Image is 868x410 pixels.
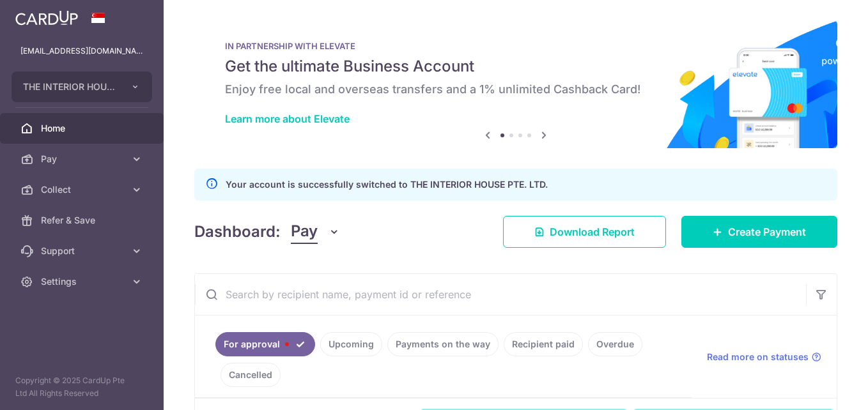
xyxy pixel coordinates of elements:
[226,177,548,192] p: Your account is successfully switched to THE INTERIOR HOUSE PTE. LTD.
[291,220,318,244] span: Pay
[41,245,125,257] span: Support
[41,275,125,288] span: Settings
[707,351,809,363] span: Read more on statuses
[550,224,635,239] span: Download Report
[588,332,642,356] a: Overdue
[503,216,666,248] a: Download Report
[41,183,125,196] span: Collect
[215,332,315,356] a: For approval
[225,56,807,77] h5: Get the ultimate Business Account
[15,10,78,26] img: CardUp
[225,112,350,125] a: Learn more about Elevate
[320,332,382,356] a: Upcoming
[194,20,837,148] img: Renovation banner
[195,274,806,315] input: Search by recipient name, payment id or reference
[23,80,118,93] span: THE INTERIOR HOUSE PTE. LTD.
[786,372,855,404] iframe: Opens a widget where you can find more information
[707,351,821,363] a: Read more on statuses
[12,72,152,102] button: THE INTERIOR HOUSE PTE. LTD.
[194,220,281,243] h4: Dashboard:
[20,45,143,57] p: [EMAIL_ADDRESS][DOMAIN_NAME]
[504,332,583,356] a: Recipient paid
[225,82,807,97] h6: Enjoy free local and overseas transfers and a 1% unlimited Cashback Card!
[41,122,125,135] span: Home
[225,41,807,51] p: IN PARTNERSHIP WITH ELEVATE
[41,214,125,227] span: Refer & Save
[291,220,340,244] button: Pay
[41,153,125,165] span: Pay
[387,332,499,356] a: Payments on the way
[728,224,806,239] span: Create Payment
[221,363,281,387] a: Cancelled
[681,216,837,248] a: Create Payment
